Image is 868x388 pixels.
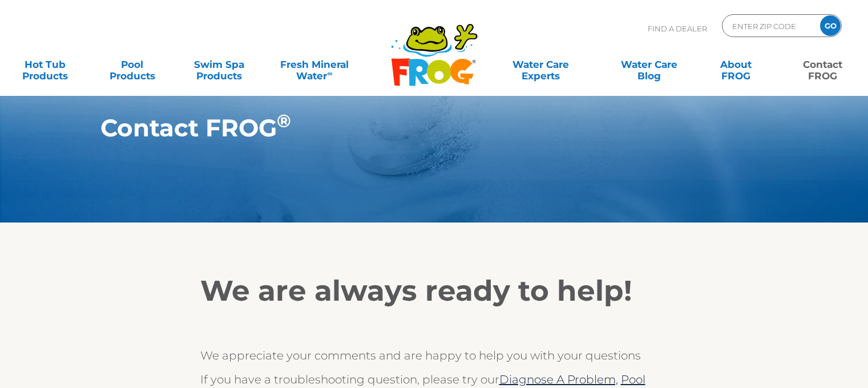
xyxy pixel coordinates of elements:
[615,53,683,76] a: Water CareBlog
[272,53,357,76] a: Fresh MineralWater∞
[702,53,769,76] a: AboutFROG
[327,69,332,78] sup: ∞
[185,53,253,76] a: Swim SpaProducts
[200,346,668,365] p: We appreciate your comments and are happy to help you with your questions
[98,53,165,76] a: PoolProducts
[820,15,841,36] input: GO
[648,14,707,43] p: Find A Dealer
[499,373,618,386] a: Diagnose A Problem,
[277,110,291,132] sup: ®
[200,274,668,308] h2: We are always ready to help!
[11,53,79,76] a: Hot TubProducts
[731,18,808,34] input: Zip Code Form
[486,53,596,76] a: Water CareExperts
[100,114,715,142] h1: Contact FROG
[789,53,857,76] a: ContactFROG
